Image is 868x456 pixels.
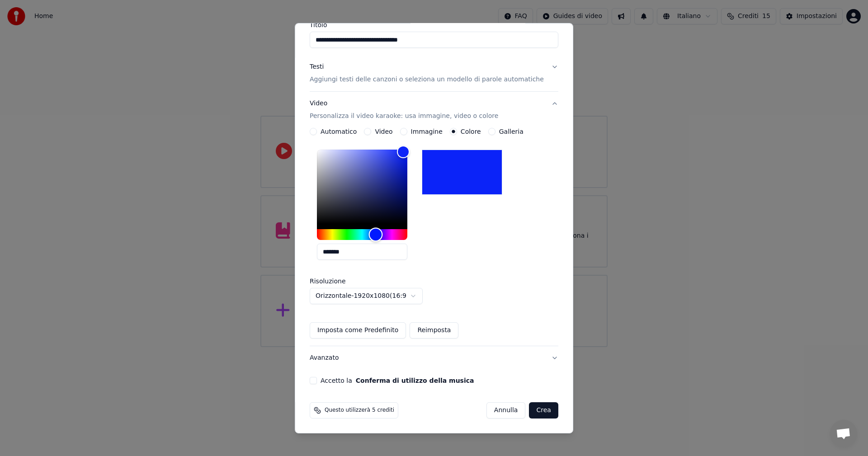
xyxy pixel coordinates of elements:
[310,346,558,370] button: Avanzato
[310,62,324,71] div: Testi
[310,278,400,284] label: Risoluzione
[310,99,498,121] div: Video
[317,229,407,240] div: Hue
[310,55,558,91] button: TestiAggiungi testi delle canzoni o seleziona un modello di parole automatiche
[486,402,526,418] button: Annulla
[529,402,558,418] button: Crea
[310,75,544,84] p: Aggiungi testi delle canzoni o seleziona un modello di parole automatiche
[317,150,407,224] div: Color
[310,322,406,338] button: Imposta come Predefinito
[310,92,558,128] button: VideoPersonalizza il video karaoke: usa immagine, video o colore
[310,22,558,28] label: Titolo
[310,112,498,121] p: Personalizza il video karaoke: usa immagine, video o colore
[310,128,558,346] div: VideoPersonalizza il video karaoke: usa immagine, video o colore
[375,128,392,135] label: Video
[321,128,357,135] label: Automatico
[410,322,458,338] button: Reimposta
[325,407,394,414] span: Questo utilizzerà 5 crediti
[411,128,443,135] label: Immagine
[321,377,474,384] label: Accetto la
[356,377,474,384] button: Accetto la
[499,128,524,135] label: Galleria
[461,128,481,135] label: Colore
